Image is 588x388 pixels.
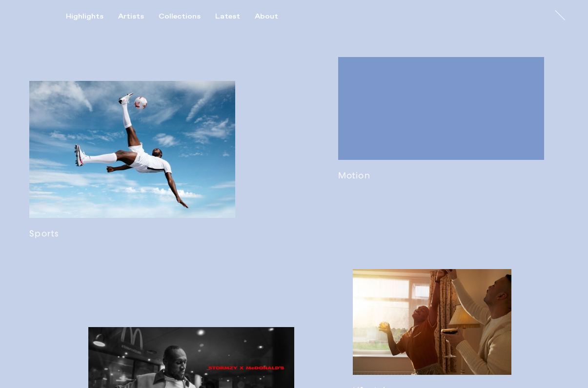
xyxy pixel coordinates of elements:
button: Latest [215,12,255,21]
div: Highlights [66,12,103,21]
div: About [255,12,278,21]
div: Artists [118,12,144,21]
button: Artists [118,12,159,21]
button: Highlights [66,12,118,21]
div: Collections [159,12,201,21]
button: About [255,12,293,21]
button: Collections [159,12,215,21]
div: Latest [215,12,240,21]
